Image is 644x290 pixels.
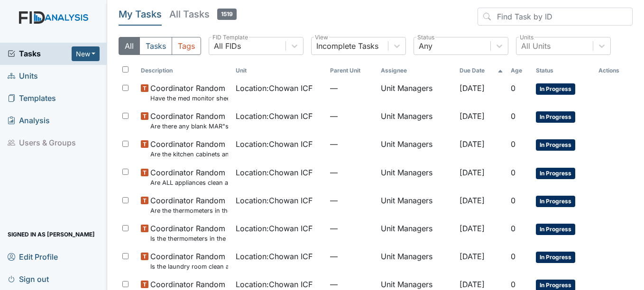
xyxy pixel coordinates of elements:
[150,251,228,271] span: Coordinator Random Is the laundry room clean and in good repair?
[236,279,313,290] span: Location : Chowan ICF
[532,63,595,79] th: Toggle SortBy
[511,111,515,121] span: 0
[8,48,72,59] a: Tasks
[150,94,228,103] small: Have the med monitor sheets been filled out?
[521,40,551,52] div: All Units
[232,63,327,79] th: Toggle SortBy
[119,8,162,21] h5: My Tasks
[460,196,485,205] span: [DATE]
[511,83,515,93] span: 0
[8,69,38,83] span: Units
[460,252,485,261] span: [DATE]
[172,37,201,55] button: Tags
[236,138,313,150] span: Location : Chowan ICF
[150,122,228,131] small: Are there any blank MAR"s
[139,37,172,55] button: Tasks
[330,82,373,94] span: —
[316,40,378,52] div: Incomplete Tasks
[236,223,313,234] span: Location : Chowan ICF
[150,82,228,103] span: Coordinator Random Have the med monitor sheets been filled out?
[236,195,313,206] span: Location : Chowan ICF
[536,196,575,207] span: In Progress
[330,251,373,262] span: —
[150,167,228,187] span: Coordinator Random Are ALL appliances clean and working properly?
[150,150,228,159] small: Are the kitchen cabinets and floors clean?
[72,46,100,61] button: New
[511,252,515,261] span: 0
[460,139,485,149] span: [DATE]
[8,113,50,128] span: Analysis
[236,167,313,178] span: Location : Chowan ICF
[150,223,228,243] span: Coordinator Random Is the thermometers in the refrigerator reading between 34 degrees and 40 degr...
[377,135,456,163] td: Unit Managers
[460,168,485,177] span: [DATE]
[330,279,373,290] span: —
[119,37,140,55] button: All
[8,227,95,242] span: Signed in as [PERSON_NAME]
[150,234,228,243] small: Is the thermometers in the refrigerator reading between 34 degrees and 40 degrees?
[456,63,507,79] th: Toggle SortBy
[460,224,485,233] span: [DATE]
[150,110,228,131] span: Coordinator Random Are there any blank MAR"s
[122,66,129,72] input: Toggle All Rows Selected
[507,63,532,79] th: Toggle SortBy
[236,110,313,122] span: Location : Chowan ICF
[8,249,58,264] span: Edit Profile
[150,178,228,187] small: Are ALL appliances clean and working properly?
[150,206,228,215] small: Are the thermometers in the freezer reading between 0 degrees and 10 degrees?
[536,83,575,95] span: In Progress
[536,168,575,179] span: In Progress
[150,262,228,271] small: Is the laundry room clean and in good repair?
[326,63,377,79] th: Toggle SortBy
[119,37,201,55] div: Type filter
[460,111,485,121] span: [DATE]
[330,138,373,150] span: —
[330,110,373,122] span: —
[377,107,456,135] td: Unit Managers
[536,111,575,123] span: In Progress
[330,167,373,178] span: —
[377,63,456,79] th: Assignee
[536,252,575,263] span: In Progress
[595,63,633,79] th: Actions
[236,251,313,262] span: Location : Chowan ICF
[8,272,49,286] span: Sign out
[460,83,485,93] span: [DATE]
[536,139,575,151] span: In Progress
[511,139,515,149] span: 0
[236,82,313,94] span: Location : Chowan ICF
[511,224,515,233] span: 0
[478,8,633,26] input: Find Task by ID
[330,195,373,206] span: —
[377,79,456,107] td: Unit Managers
[8,91,56,106] span: Templates
[511,280,515,289] span: 0
[150,195,228,215] span: Coordinator Random Are the thermometers in the freezer reading between 0 degrees and 10 degrees?
[511,196,515,205] span: 0
[169,8,237,21] h5: All Tasks
[377,247,456,275] td: Unit Managers
[214,40,241,52] div: All FIDs
[377,191,456,219] td: Unit Managers
[137,63,232,79] th: Toggle SortBy
[419,40,432,52] div: Any
[536,224,575,235] span: In Progress
[330,223,373,234] span: —
[511,168,515,177] span: 0
[217,9,237,20] span: 1519
[460,280,485,289] span: [DATE]
[377,163,456,191] td: Unit Managers
[377,219,456,247] td: Unit Managers
[150,138,228,159] span: Coordinator Random Are the kitchen cabinets and floors clean?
